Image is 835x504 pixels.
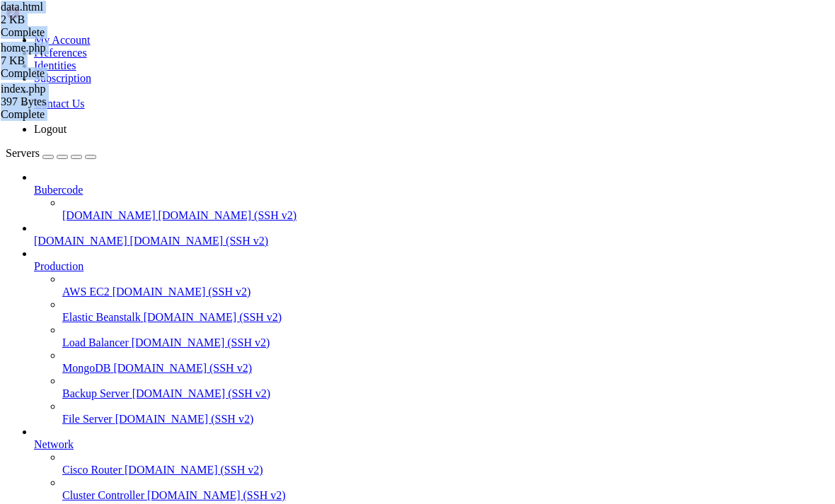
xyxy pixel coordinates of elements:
span: data.html [1,1,43,13]
div: Complete [1,26,142,39]
div: 7 KB [1,54,142,67]
div: 2 KB [1,13,142,26]
span: index.php [1,83,46,95]
div: 397 Bytes [1,95,142,108]
div: Complete [1,108,142,121]
span: index.php [1,83,142,108]
span: home.php [1,42,142,67]
span: data.html [1,1,142,26]
div: Complete [1,67,142,80]
span: home.php [1,42,46,54]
